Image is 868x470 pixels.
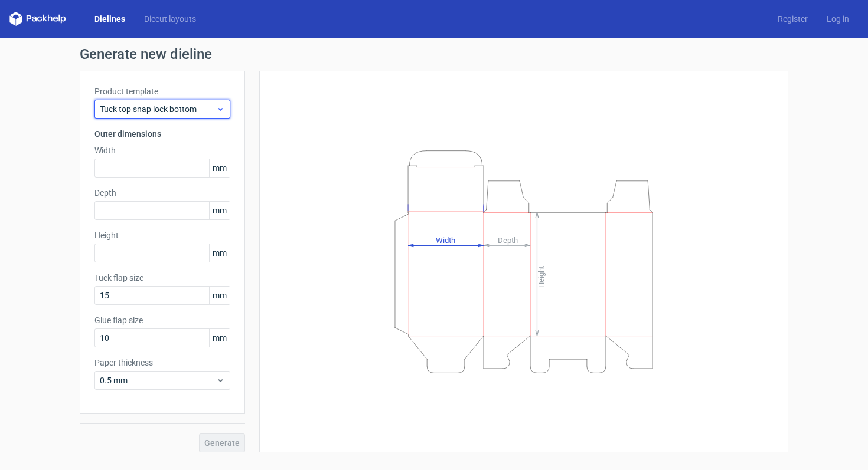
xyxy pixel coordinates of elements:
[209,329,230,347] span: mm
[436,235,455,244] tspan: Width
[94,187,230,199] label: Depth
[100,374,216,386] span: 0.5 mm
[209,159,230,177] span: mm
[85,13,135,25] a: Dielines
[94,86,230,97] label: Product template
[94,144,230,156] label: Width
[209,287,230,304] span: mm
[768,13,817,25] a: Register
[100,103,216,115] span: Tuck top snap lock bottom
[80,47,788,61] h1: Generate new dieline
[817,13,859,25] a: Log in
[94,314,230,326] label: Glue flap size
[94,272,230,284] label: Tuck flap size
[537,265,546,287] tspan: Height
[94,229,230,241] label: Height
[498,235,518,244] tspan: Depth
[209,244,230,262] span: mm
[94,128,230,140] h3: Outer dimensions
[209,202,230,219] span: mm
[94,357,230,369] label: Paper thickness
[135,13,205,25] a: Diecut layouts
